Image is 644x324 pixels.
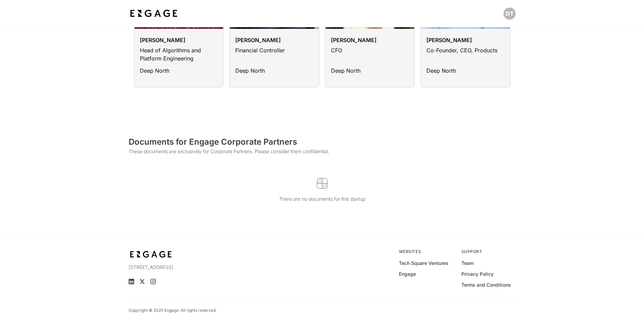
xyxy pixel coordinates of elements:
h2: Documents for Engage Corporate Partners [129,137,516,147]
img: bdf1fb74-1727-4ba0-a5bd-bc74ae9fc70b.jpeg [129,249,173,260]
ul: Social media [129,279,246,284]
a: LinkedIn [129,279,134,284]
a: Privacy Policy [461,271,494,277]
p: These documents are exclusively for Corporate Partners. Please consider them confidential. [129,148,516,155]
button: Open profile menu [503,7,516,20]
p: Copyright © 2025 Engage. All rights reserved. [129,308,217,313]
div: Support [461,249,516,254]
a: Team [461,260,474,267]
a: Instagram [150,279,156,284]
img: Profile picture of David Torres [503,7,516,20]
a: Engage [399,271,416,277]
a: X (Twitter) [140,279,145,284]
p: [STREET_ADDRESS] [129,264,246,271]
p: There are no documents for this startup [129,196,516,202]
div: Websites [399,249,453,254]
img: bdf1fb74-1727-4ba0-a5bd-bc74ae9fc70b.jpeg [129,7,179,20]
a: Tech Square Ventures [399,260,448,267]
a: Terms and Conditions [461,282,511,288]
